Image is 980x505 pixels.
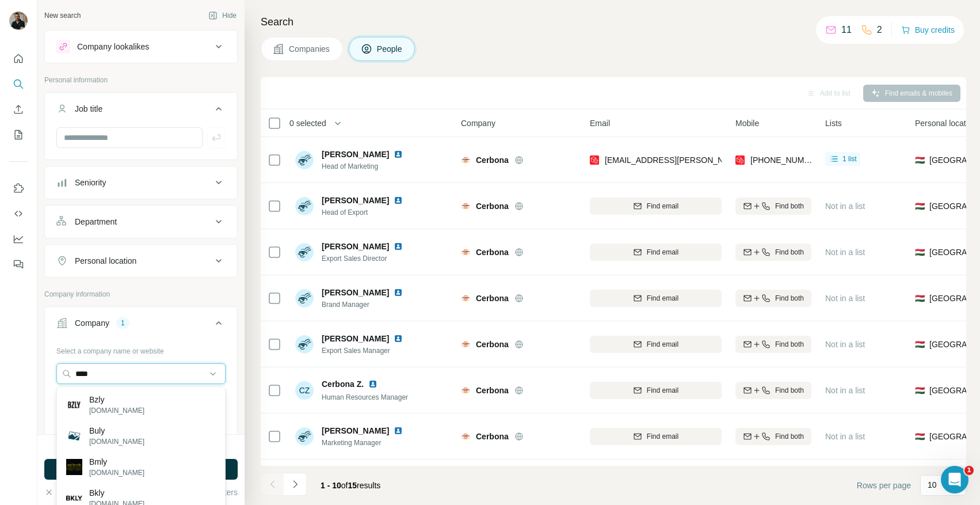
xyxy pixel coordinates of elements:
[915,246,925,258] span: 🇭🇺
[9,229,28,249] button: Dashboard
[295,151,314,169] img: Avatar
[901,22,955,38] button: Buy credits
[9,48,28,69] button: Quick start
[825,386,865,395] span: Not in a list
[825,294,865,303] span: Not in a list
[89,394,144,405] p: Bzly
[341,481,348,490] span: of
[647,385,678,396] span: Find email
[590,336,722,353] button: Find email
[45,95,237,127] button: Job title
[322,425,389,436] span: [PERSON_NAME]
[825,248,865,257] span: Not in a list
[647,293,678,303] span: Find email
[45,208,237,236] button: Department
[394,288,403,297] img: LinkedIn logo
[476,200,509,212] span: Cerbona
[284,473,307,496] button: Navigate to next page
[89,425,144,436] p: Buly
[775,247,804,257] span: Find both
[75,103,102,115] div: Job title
[77,41,149,52] div: Company lookalikes
[348,481,357,490] span: 15
[66,428,82,444] img: Buly
[377,43,403,55] span: People
[44,487,77,498] button: Clear
[56,341,226,356] div: Select a company name or website
[9,254,28,275] button: Feedback
[322,161,417,172] span: Head of Marketing
[322,345,417,356] span: Export Sales Manager
[322,241,389,252] span: [PERSON_NAME]
[295,243,314,261] img: Avatar
[66,459,82,475] img: Bmly
[321,481,380,490] span: results
[322,253,417,264] span: Export Sales Director
[322,299,417,310] span: Brand Manager
[394,334,403,343] img: LinkedIn logo
[322,378,364,390] span: Cerbona Z.
[915,200,925,212] span: 🇭🇺
[964,466,974,475] span: 1
[647,431,678,442] span: Find email
[44,289,238,299] p: Company information
[877,23,882,37] p: 2
[295,381,314,400] div: CZ
[461,341,470,347] img: Logo of Cerbona
[775,339,804,350] span: Find both
[476,431,509,442] span: Cerbona
[322,438,417,448] span: Marketing Manager
[590,198,722,215] button: Find email
[647,247,678,257] span: Find email
[775,201,804,211] span: Find both
[461,433,470,439] img: Logo of Cerbona
[915,385,925,396] span: 🇭🇺
[735,382,811,399] button: Find both
[461,295,470,301] img: Logo of Cerbona
[476,293,509,304] span: Cerbona
[9,74,28,94] button: Search
[590,382,722,399] button: Find email
[647,201,678,211] span: Find email
[89,468,144,478] p: [DOMAIN_NAME]
[735,244,811,261] button: Find both
[841,23,852,37] p: 11
[9,203,28,224] button: Use Surfe API
[75,317,109,329] div: Company
[89,487,144,499] p: Bkly
[295,197,314,215] img: Avatar
[915,431,925,442] span: 🇭🇺
[825,432,865,441] span: Not in a list
[45,309,237,341] button: Company1
[928,479,937,491] p: 10
[394,196,403,205] img: LinkedIn logo
[322,393,408,401] span: Human Resources Manager
[44,459,238,480] button: Run search
[322,207,417,218] span: Head of Export
[116,318,129,328] div: 1
[89,405,144,416] p: [DOMAIN_NAME]
[89,436,144,447] p: [DOMAIN_NAME]
[289,43,331,55] span: Companies
[590,154,599,166] img: provider prospeo logo
[647,339,678,350] span: Find email
[842,154,857,164] span: 1 list
[735,154,745,166] img: provider prospeo logo
[45,169,237,196] button: Seniority
[261,14,966,30] h4: Search
[590,290,722,307] button: Find email
[9,178,28,199] button: Use Surfe on LinkedIn
[322,287,389,298] span: [PERSON_NAME]
[368,379,377,389] img: LinkedIn logo
[915,154,925,166] span: 🇭🇺
[295,289,314,307] img: Avatar
[915,339,925,350] span: 🇭🇺
[775,385,804,396] span: Find both
[9,124,28,145] button: My lists
[590,244,722,261] button: Find email
[590,117,610,129] span: Email
[44,10,81,21] div: New search
[735,117,759,129] span: Mobile
[735,198,811,215] button: Find both
[941,466,968,493] iframe: Intercom live chat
